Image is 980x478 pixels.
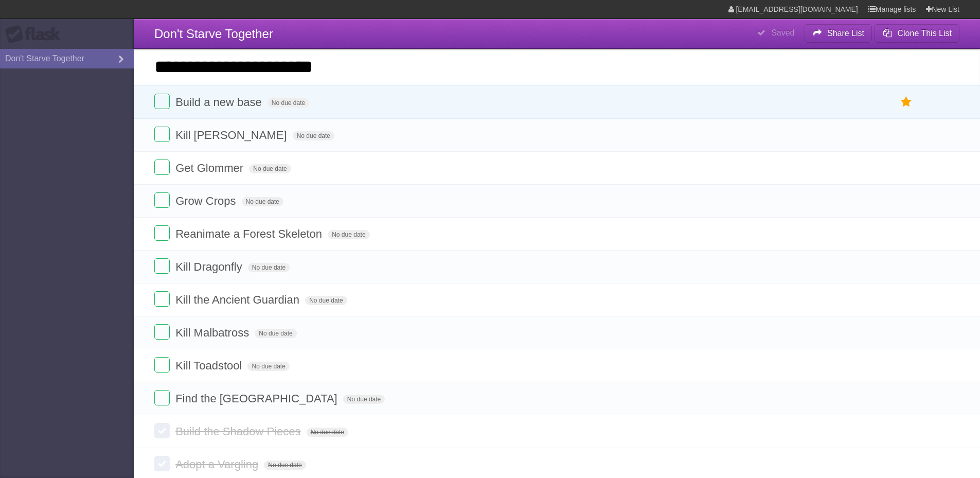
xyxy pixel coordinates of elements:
[897,94,916,111] label: Star task
[875,24,959,43] button: Clone This List
[154,456,170,471] label: Done
[827,29,864,38] b: Share List
[242,197,283,206] span: No due date
[154,324,170,340] label: Done
[307,428,348,437] span: No due date
[154,423,170,438] label: Done
[154,192,170,208] label: Done
[248,263,290,272] span: No due date
[175,162,246,174] span: Get Glommer
[264,461,306,470] span: No due date
[293,131,334,140] span: No due date
[771,28,794,37] b: Saved
[154,390,170,405] label: Done
[175,458,261,471] span: Adopt a Vargling
[328,230,369,239] span: No due date
[154,160,170,175] label: Done
[805,24,872,43] button: Share List
[175,293,302,306] span: Kill the Ancient Guardian
[154,357,170,373] label: Done
[5,25,67,44] div: Flask
[175,260,245,273] span: Kill Dragonfly
[897,29,952,38] b: Clone This List
[255,329,296,338] span: No due date
[154,291,170,307] label: Done
[175,392,340,405] span: Find the [GEOGRAPHIC_DATA]
[175,96,264,109] span: Build a new base
[175,326,252,339] span: Kill Malbatross
[175,129,289,141] span: Kill [PERSON_NAME]
[175,359,244,372] span: Kill Toadstool
[249,164,291,173] span: No due date
[154,258,170,274] label: Done
[154,127,170,142] label: Done
[154,94,170,109] label: Done
[175,425,303,438] span: Build the Shadow Pieces
[175,194,238,207] span: Grow Crops
[154,225,170,241] label: Done
[343,395,385,404] span: No due date
[305,296,347,305] span: No due date
[175,227,325,240] span: Reanimate a Forest Skeleton
[247,362,289,371] span: No due date
[268,98,309,108] span: No due date
[154,27,273,41] span: Don't Starve Together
